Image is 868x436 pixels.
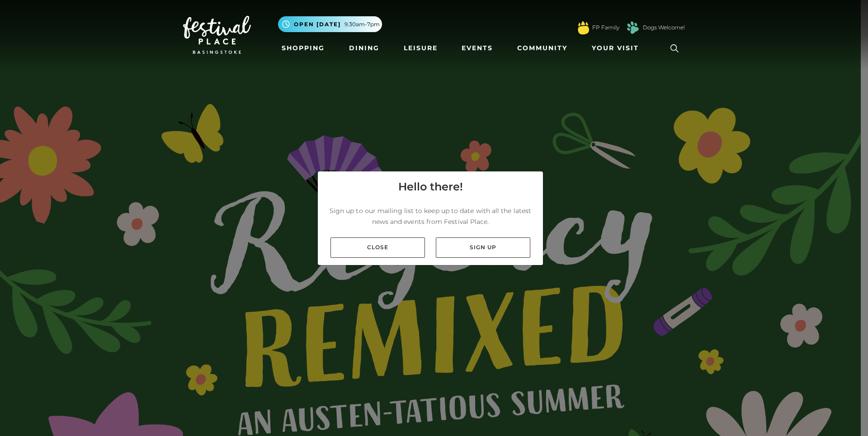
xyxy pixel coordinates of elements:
[344,20,380,28] span: 9.30am-7pm
[643,24,685,32] a: Dogs Welcome!
[278,40,328,57] a: Shopping
[592,43,639,53] span: Your Visit
[294,20,341,28] span: Open [DATE]
[436,237,530,258] a: Sign up
[588,40,647,57] a: Your Visit
[183,16,251,54] img: Festival Place Logo
[398,179,463,195] h4: Hello there!
[514,40,571,57] a: Community
[345,40,383,57] a: Dining
[400,40,441,57] a: Leisure
[278,16,382,32] button: Open [DATE] 9.30am-7pm
[458,40,496,57] a: Events
[592,24,619,32] a: FP Family
[325,205,536,227] p: Sign up to our mailing list to keep up to date with all the latest news and events from Festival ...
[330,237,425,258] a: Close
